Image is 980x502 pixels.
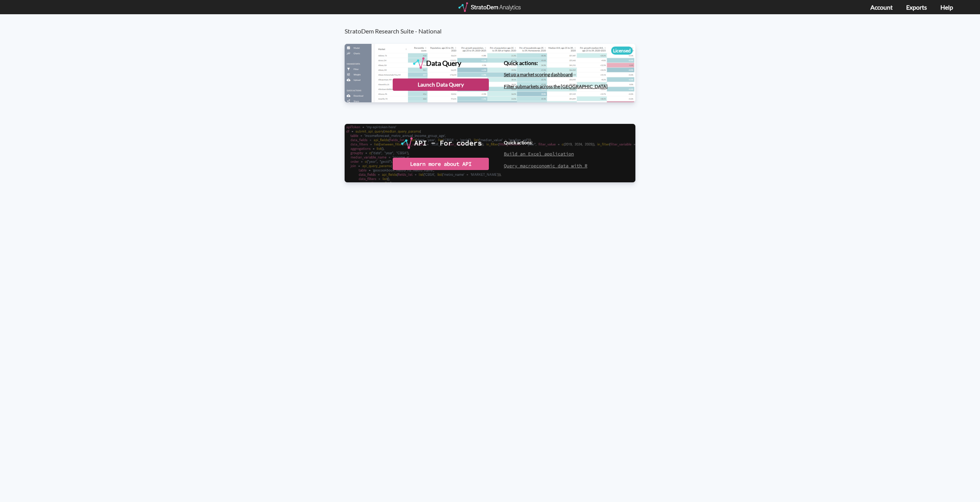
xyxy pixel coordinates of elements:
div: Licensed [611,47,633,55]
a: Exports [906,3,927,11]
div: Launch Data Query [393,78,489,91]
div: API - For coders [414,137,482,149]
a: Help [940,3,953,11]
a: Build an Excel application [504,151,574,157]
a: Filter submarkets across the [GEOGRAPHIC_DATA] [504,83,608,89]
h4: Quick actions: [504,140,587,145]
a: Query macroeconomic data with R [504,163,587,168]
div: Data Query [426,57,461,69]
h3: StratoDem Research Suite - National [345,14,643,35]
div: Learn more about API [393,158,489,170]
h4: Quick actions: [504,60,608,66]
a: Set up a market scoring dashboard [504,72,573,77]
a: Account [870,3,893,11]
